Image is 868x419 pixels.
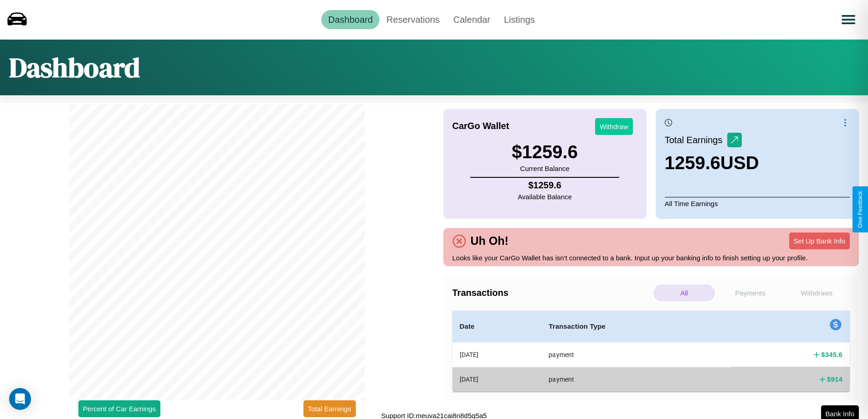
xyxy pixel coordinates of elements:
[452,367,542,391] th: [DATE]
[518,180,572,191] h4: $ 1259.6
[303,400,356,417] button: Total Earnings
[665,153,759,173] h3: 1259.6 USD
[452,252,850,264] p: Looks like your CarGo Wallet has isn't connected to a bank. Input up your banking info to finish ...
[821,350,842,359] h4: $ 345.6
[460,321,534,332] h4: Date
[452,288,651,298] h4: Transactions
[497,10,542,29] a: Listings
[518,191,572,203] p: Available Balance
[665,132,727,148] p: Total Earnings
[786,285,847,301] p: Withdraws
[549,321,723,332] h4: Transaction Type
[9,49,140,86] h1: Dashboard
[452,342,542,367] th: [DATE]
[836,7,861,32] button: Open menu
[452,310,850,392] table: simple table
[827,374,842,384] h4: $ 914
[595,118,633,135] button: Withdraw
[78,400,160,417] button: Percent of Car Earnings
[447,10,497,29] a: Calendar
[719,285,781,301] p: Payments
[541,367,730,391] th: payment
[9,388,31,410] div: Open Intercom Messenger
[653,285,715,301] p: All
[466,234,513,248] h4: Uh Oh!
[512,162,578,175] p: Current Balance
[512,142,578,162] h3: $ 1259.6
[380,10,447,29] a: Reservations
[857,191,863,228] div: Give Feedback
[321,10,380,29] a: Dashboard
[452,121,509,131] h4: CarGo Wallet
[789,233,850,249] button: Set Up Bank Info
[665,197,850,210] p: All Time Earnings
[541,342,730,367] th: payment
